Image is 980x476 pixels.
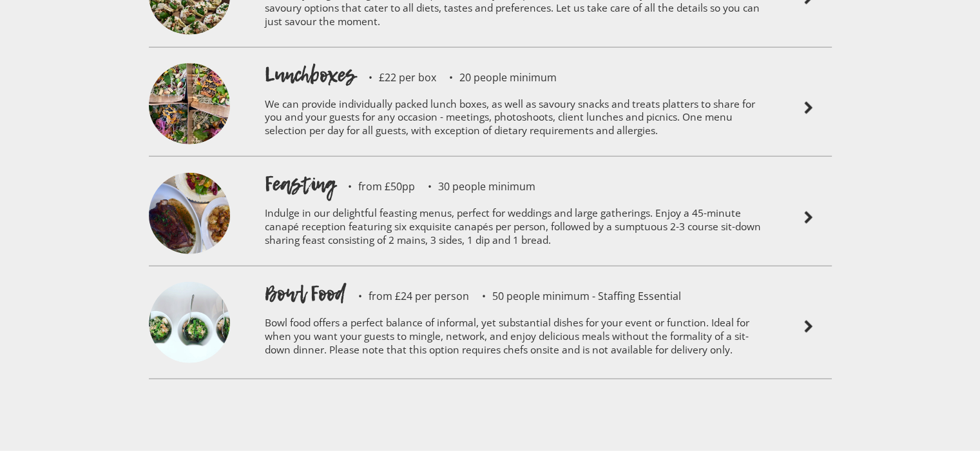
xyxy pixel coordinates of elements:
p: from £50pp [335,181,415,192]
h1: Lunchboxes [265,61,356,89]
p: 50 people minimum - Staffing Essential [469,291,681,301]
p: 30 people minimum [415,181,535,192]
p: Indulge in our delightful feasting menus, perfect for weddings and large gatherings. Enjoy a 45-m... [265,198,774,259]
h1: Bowl Food [265,279,345,308]
p: £22 per box [356,72,436,83]
h1: Feasting [265,170,335,198]
p: We can provide individually packed lunch boxes, as well as savoury snacks and treats platters to ... [265,89,774,150]
p: from £24 per person [345,291,469,301]
p: Bowl food offers a perfect balance of informal, yet substantial dishes for your event or function... [265,308,774,369]
p: 20 people minimum [436,72,557,83]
